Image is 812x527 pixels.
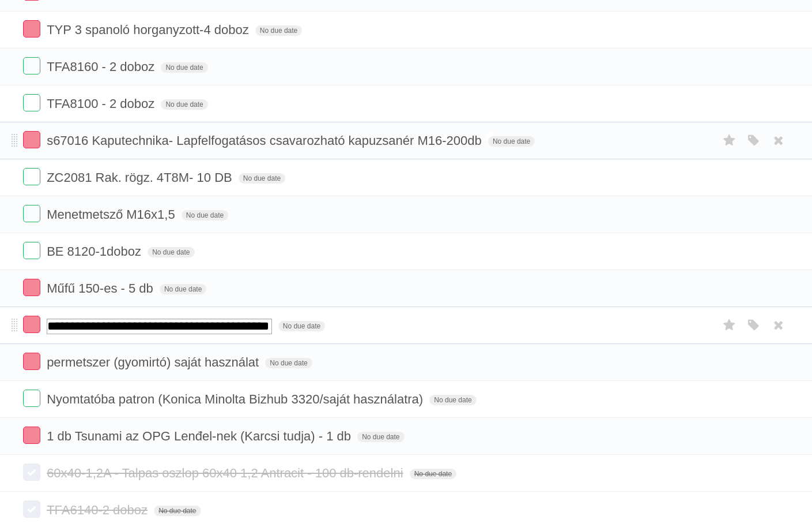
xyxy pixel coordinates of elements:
[23,353,40,370] label: Done
[47,96,157,111] span: TFA8100 - 2 doboz
[719,131,741,150] label: Star task
[47,503,150,517] span: TFA6140-2 doboz
[23,500,40,518] label: Done
[255,25,302,36] span: No due date
[47,170,235,185] span: ZC2081 Rak. rögz. 4T8M- 10 DB
[47,244,144,259] span: BE 8120-1doboz
[357,432,404,442] span: No due date
[23,57,40,74] label: Done
[23,168,40,185] label: Done
[47,23,252,37] span: TYP 3 spanoló horganyzott-4 doboz
[47,355,262,369] span: permetszer (gyomirtó) saját használat
[23,464,40,481] label: Done
[23,390,40,407] label: Done
[23,94,40,111] label: Done
[239,173,285,184] span: No due date
[47,133,485,148] span: s67016 Kaputechnika- Lapfelfogatásos csavarozható kapuzsanér M16-200db
[47,429,354,443] span: 1 db Tsunami az OPG Lenđel-nek (Karcsi tudja) - 1 db
[47,466,406,480] span: 60x40-1,2A - Talpas oszlop 60x40 1,2 Antracit - 100 db-rendelni
[719,316,741,335] label: Star task
[23,242,40,259] label: Done
[161,99,207,110] span: No due date
[23,205,40,222] label: Done
[160,284,206,294] span: No due date
[429,395,476,405] span: No due date
[278,321,325,331] span: No due date
[47,59,157,74] span: TFA8160 - 2 doboz
[47,281,156,296] span: Műfű 150-es - 5 db
[161,62,207,73] span: No due date
[265,358,312,368] span: No due date
[23,279,40,296] label: Done
[154,506,201,516] span: No due date
[47,392,426,406] span: Nyomtatóba patron (Konica Minolta Bizhub 3320/saját használatra)
[23,427,40,444] label: Done
[488,136,535,147] span: No due date
[410,469,456,479] span: No due date
[23,316,40,333] label: Done
[23,131,40,148] label: Done
[23,20,40,38] label: Done
[148,247,194,257] span: No due date
[182,210,228,220] span: No due date
[47,207,178,222] span: Menetmetsző M16x1,5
